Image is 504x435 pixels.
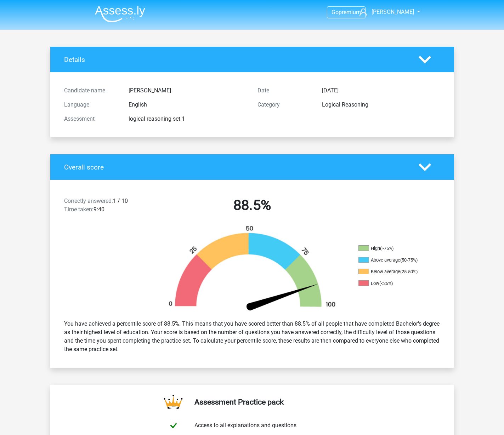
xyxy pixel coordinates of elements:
div: English [123,101,252,109]
span: Correctly answered: [64,198,113,204]
div: Logical Reasoning [317,101,446,109]
h4: Details [64,56,408,64]
span: Go [332,9,339,16]
div: Candidate name [59,86,123,95]
div: (>75%) [380,246,393,251]
span: premium [339,9,361,16]
img: Assessly [95,6,145,22]
li: High [358,245,429,252]
h2: 88.5% [161,197,344,214]
div: (25-50%) [400,269,418,274]
div: logical reasoning set 1 [123,115,252,123]
li: Below average [358,269,429,275]
img: 89.5aedc6aefd8c.png [157,225,348,314]
h4: Overall score [64,163,408,171]
div: 1 / 10 9:40 [59,197,155,217]
span: [PERSON_NAME] [372,8,414,15]
div: Date [252,86,317,95]
li: Above average [358,257,429,263]
div: [DATE] [317,86,446,95]
div: Category [252,101,317,109]
div: Assessment [59,115,123,123]
a: [PERSON_NAME] [357,8,415,16]
div: Language [59,101,123,109]
span: Time taken: [64,206,94,213]
div: (<25%) [379,281,393,286]
li: Low [358,280,429,287]
div: (50-75%) [400,257,418,263]
div: [PERSON_NAME] [123,86,252,95]
div: You have achieved a percentile score of 88.5%. This means that you have scored better than 88.5% ... [59,317,446,356]
a: Gopremium [327,7,365,17]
